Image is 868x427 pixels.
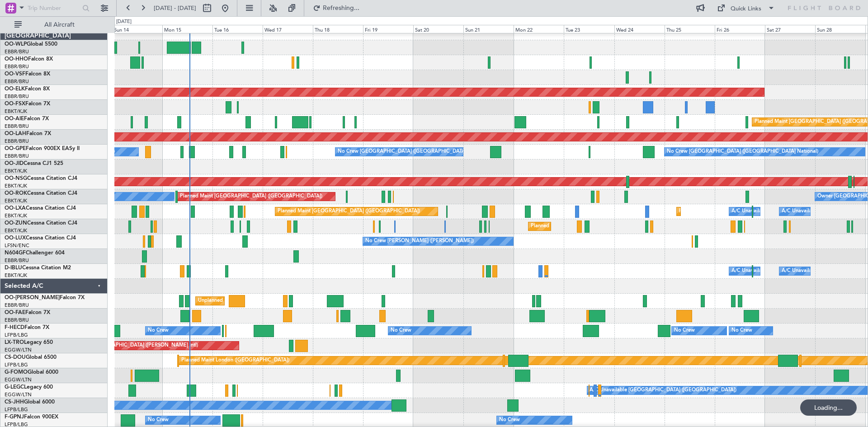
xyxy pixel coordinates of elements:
span: G-LEGC [5,385,24,390]
a: EBBR/BRU [5,317,29,324]
div: Tue 23 [564,25,614,33]
div: Sun 28 [815,25,865,33]
a: EBKT/KJK [5,108,27,115]
div: Unplanned Maint [GEOGRAPHIC_DATA] ([PERSON_NAME] Intl) [52,339,198,352]
span: D-IBLU [5,265,22,271]
span: N604GF [5,250,26,256]
a: EBBR/BRU [5,48,29,55]
div: Wed 24 [614,25,665,33]
div: Planned Maint [GEOGRAPHIC_DATA] ([GEOGRAPHIC_DATA]) [278,205,420,218]
a: EBKT/KJK [5,168,27,174]
span: G-FOMO [5,370,28,375]
a: OO-ROKCessna Citation CJ4 [5,191,77,196]
a: N604GFChallenger 604 [5,250,65,256]
div: No Crew [674,324,695,338]
a: D-IBLUCessna Citation M2 [5,265,71,271]
span: OO-VSF [5,71,25,77]
a: OO-FSXFalcon 7X [5,101,50,107]
a: OO-GPEFalcon 900EX EASy II [5,146,80,151]
a: EBBR/BRU [5,302,29,309]
a: EBBR/BRU [5,123,29,130]
a: CS-DOUGlobal 6500 [5,355,57,360]
div: Sat 27 [765,25,815,33]
div: Fri 19 [363,25,413,33]
div: A/C Unavailable [782,205,819,218]
button: All Aircraft [10,18,98,32]
a: OO-WLPGlobal 5500 [5,42,57,47]
a: OO-VSFFalcon 8X [5,71,50,77]
a: OO-FAEFalcon 7X [5,310,50,315]
div: Fri 26 [715,25,765,33]
div: Planned Maint Kortrijk-[GEOGRAPHIC_DATA] [679,205,784,218]
div: No Crew [GEOGRAPHIC_DATA] ([GEOGRAPHIC_DATA] National) [667,145,818,159]
span: OO-ZUN [5,221,27,226]
a: OO-ZUNCessna Citation CJ4 [5,221,77,226]
a: OO-AIEFalcon 7X [5,116,49,122]
span: OO-FSX [5,101,25,107]
div: Planned Maint London ([GEOGRAPHIC_DATA]) [181,354,289,367]
div: No Crew [391,324,411,338]
a: EGGW/LTN [5,347,32,353]
div: No Crew [GEOGRAPHIC_DATA] ([GEOGRAPHIC_DATA] National) [338,145,489,159]
a: F-HECDFalcon 7X [5,325,49,330]
a: EBBR/BRU [5,257,29,264]
a: OO-[PERSON_NAME]Falcon 7X [5,295,85,300]
span: All Aircraft [24,22,95,28]
button: Refreshing... [309,1,363,15]
span: OO-HHO [5,56,28,62]
a: OO-HHOFalcon 8X [5,56,53,62]
span: OO-ELK [5,86,25,92]
a: EBKT/KJK [5,183,27,189]
span: OO-FAE [5,310,25,315]
a: EBKT/KJK [5,197,27,204]
div: Sat 20 [413,25,463,33]
a: OO-NSGCessna Citation CJ4 [5,176,77,181]
a: OO-LXACessna Citation CJ4 [5,206,76,211]
a: EBBR/BRU [5,153,29,160]
div: [DATE] [116,18,132,26]
div: Tue 16 [212,25,263,33]
span: OO-LAH [5,131,26,136]
div: Wed 17 [263,25,313,33]
div: Mon 15 [162,25,212,33]
div: Sun 21 [463,25,514,33]
a: EBBR/BRU [5,93,29,100]
div: Loading... [800,399,857,416]
span: CS-JHH [5,399,24,405]
span: F-GPNJ [5,414,24,420]
input: Trip Number [28,1,80,15]
div: No Crew [499,413,520,427]
a: EBKT/KJK [5,272,27,279]
a: G-FOMOGlobal 6000 [5,370,58,375]
button: Quick Links [712,1,779,15]
span: F-HECD [5,325,24,330]
div: Quick Links [731,5,761,14]
div: Planned Maint [GEOGRAPHIC_DATA] ([GEOGRAPHIC_DATA]) [180,190,322,203]
span: OO-AIE [5,116,24,122]
span: OO-GPE [5,146,26,151]
a: G-LEGCLegacy 600 [5,385,53,390]
span: LX-TRO [5,340,24,345]
div: Thu 18 [313,25,363,33]
a: EGGW/LTN [5,391,32,398]
div: No Crew [148,324,169,338]
div: No Crew [148,413,169,427]
a: LFPB/LBG [5,332,28,338]
div: No Crew [731,324,752,338]
a: EBBR/BRU [5,63,29,70]
div: Unplanned Maint [GEOGRAPHIC_DATA] ([GEOGRAPHIC_DATA] National) [198,294,368,308]
a: EBBR/BRU [5,78,29,85]
a: OO-ELKFalcon 8X [5,86,50,92]
a: CS-JHHGlobal 6000 [5,399,55,405]
a: OO-JIDCessna CJ1 525 [5,161,63,166]
a: LFPB/LBG [5,361,28,368]
span: OO-LUX [5,235,26,241]
span: [DATE] - [DATE] [154,4,196,12]
a: LFSN/ENC [5,242,29,249]
div: No Crew [PERSON_NAME] ([PERSON_NAME]) [365,235,474,248]
a: EBKT/KJK [5,212,27,219]
div: Mon 22 [514,25,564,33]
div: A/C Unavailable [GEOGRAPHIC_DATA] ([GEOGRAPHIC_DATA]) [590,384,736,397]
span: Refreshing... [322,5,360,11]
a: OO-LAHFalcon 7X [5,131,51,136]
